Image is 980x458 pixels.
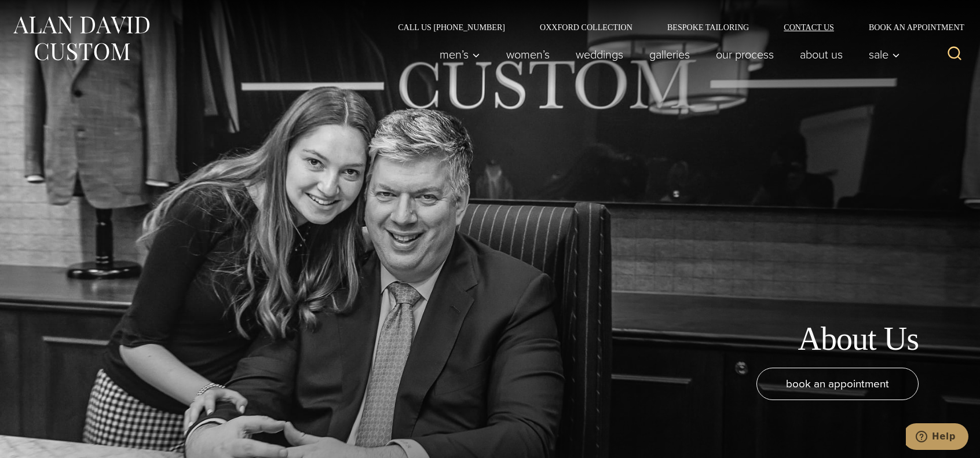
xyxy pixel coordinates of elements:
a: Women’s [493,43,563,66]
a: Call Us [PHONE_NUMBER] [381,23,522,31]
iframe: Opens a widget where you can chat to one of our agents [906,423,968,452]
button: Child menu of Sale [856,43,906,66]
nav: Primary Navigation [427,43,906,66]
span: book an appointment [786,375,889,392]
button: View Search Form [941,41,968,68]
a: Contact Us [766,23,851,31]
a: weddings [563,43,637,66]
nav: Secondary Navigation [381,23,968,31]
img: Alan David Custom [12,13,151,64]
a: Galleries [637,43,703,66]
a: Oxxford Collection [522,23,650,31]
a: Our Process [703,43,787,66]
a: Bespoke Tailoring [650,23,766,31]
a: Book an Appointment [851,23,968,31]
a: book an appointment [756,368,919,400]
button: Men’s sub menu toggle [427,43,493,66]
a: About Us [787,43,856,66]
h1: About Us [798,320,919,358]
